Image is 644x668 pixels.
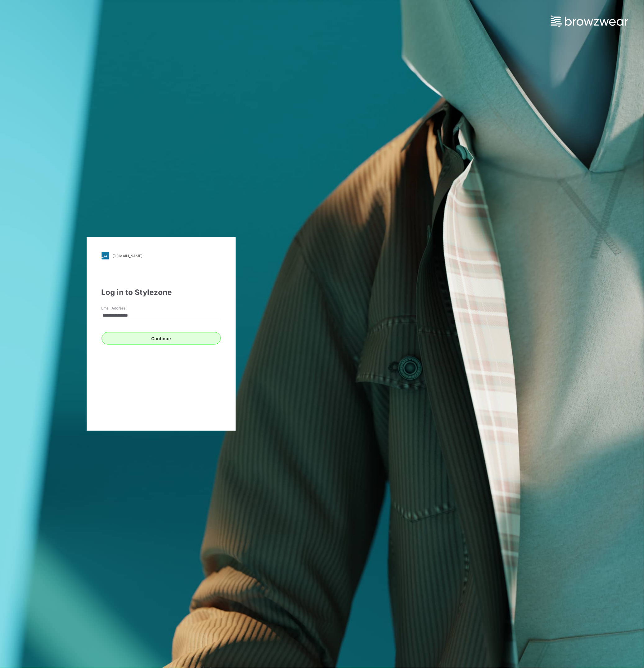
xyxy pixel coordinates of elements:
[102,287,221,298] div: Log in to Stylezone
[102,252,109,260] img: stylezone-logo.562084cfcfab977791bfbf7441f1a819.svg
[102,305,145,311] label: Email Address
[113,254,143,258] div: [DOMAIN_NAME]
[102,252,221,260] a: [DOMAIN_NAME]
[551,16,628,27] img: browzwear-logo.e42bd6dac1945053ebaf764b6aa21510.svg
[102,332,221,345] button: Continue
